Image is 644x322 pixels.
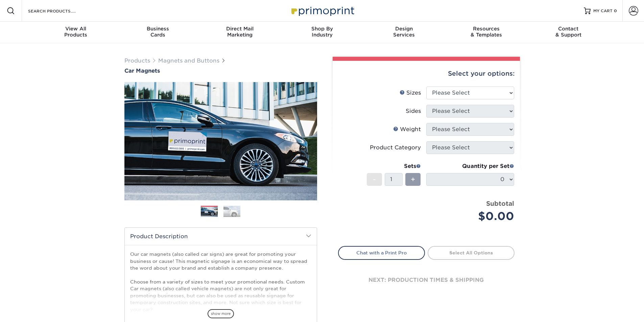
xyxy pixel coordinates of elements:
[445,22,527,43] a: Resources& Templates
[486,200,514,207] strong: Subtotal
[124,68,160,74] span: Car Magnets
[527,26,610,32] span: Contact
[199,26,281,38] div: Marketing
[406,107,421,115] div: Sides
[125,228,317,245] h2: Product Description
[124,57,150,64] a: Products
[445,26,527,38] div: & Templates
[199,26,281,32] span: Direct Mail
[35,26,117,32] span: View All
[117,22,199,43] a: BusinessCards
[614,8,617,13] span: 0
[393,125,421,133] div: Weight
[370,144,421,152] div: Product Category
[117,26,199,38] div: Cards
[338,260,515,300] div: next: production times & shipping
[445,26,527,32] span: Resources
[367,162,421,170] div: Sets
[281,26,363,38] div: Industry
[593,8,613,14] span: MY CART
[527,22,610,43] a: Contact& Support
[281,22,363,43] a: Shop ByIndustry
[208,309,234,318] span: show more
[338,61,515,86] div: Select your options:
[35,22,117,43] a: View AllProducts
[158,57,219,64] a: Magnets and Buttons
[431,208,514,224] div: $0.00
[27,7,93,15] input: SEARCH PRODUCTS.....
[117,26,199,32] span: Business
[124,68,317,74] a: Car Magnets
[338,246,425,259] a: Chat with a Print Pro
[527,26,610,38] div: & Support
[373,174,376,184] span: -
[363,22,445,43] a: DesignServices
[223,205,240,217] img: Magnets and Buttons 02
[426,162,514,170] div: Quantity per Set
[281,26,363,32] span: Shop By
[363,26,445,32] span: Design
[400,89,421,97] div: Sizes
[35,26,117,38] div: Products
[201,206,218,218] img: Magnets and Buttons 01
[199,22,281,43] a: Direct MailMarketing
[411,174,415,184] span: +
[124,75,317,208] img: Car Magnets 01
[363,26,445,38] div: Services
[428,246,515,259] a: Select All Options
[288,3,356,18] img: Primoprint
